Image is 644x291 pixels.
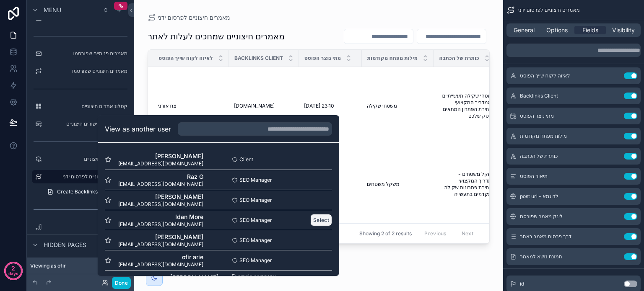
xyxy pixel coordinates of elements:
[57,188,109,195] span: Create Backlinks Post
[239,177,272,183] span: SEO Manager
[239,197,272,203] span: SEO Manager
[239,217,272,224] span: SEO Manager
[105,124,171,134] h2: View as another user
[45,103,127,110] label: קטלוג אתרים חיצוניים
[359,230,412,237] span: Showing 2 of 2 results
[234,55,283,62] span: Backlinks Client
[8,268,18,279] p: days
[439,55,479,62] span: כותרת של הכתבה
[32,170,129,183] a: מאמרים חיצוניים לפרסום ידני
[45,224,127,230] label: דוחות
[118,160,203,167] span: [EMAIL_ADDRESS][DOMAIN_NAME]
[310,214,332,226] button: Select
[612,26,635,34] span: Visibility
[44,241,86,249] span: Hidden pages
[367,55,418,62] span: מילות מפתח מקודמות
[239,257,272,264] span: SEO Manager
[45,156,127,162] label: ניהול אתרים חיצוניים
[118,181,203,188] span: [EMAIL_ADDRESS][DOMAIN_NAME]
[45,121,127,127] label: מרכז רכישת קישורים חיצוניים
[32,152,129,166] a: ניהול אתרים חיצוניים
[118,273,218,281] span: [PERSON_NAME]
[45,173,124,180] label: מאמרים חיצוניים לפרסום ידני
[118,173,203,181] span: Raz G
[158,55,213,62] span: לאיזה לקוח שייך הפוסט
[118,201,203,208] span: [EMAIL_ADDRESS][DOMAIN_NAME]
[112,277,131,289] button: Done
[520,113,554,119] span: מתי נוצר הפוסט
[232,273,276,280] span: Example company
[304,55,341,62] span: מתי נוצר הפוסט
[45,68,127,75] label: מאמרים חיצוניים שפורסמו
[118,233,203,241] span: [PERSON_NAME]
[520,133,567,139] span: מילות מפתח מקודמות
[32,100,129,113] a: קטלוג אתרים חיצוניים
[30,263,66,269] span: Viewing as ofir
[239,156,253,163] span: Client
[32,117,129,131] a: מרכז רכישת קישורים חיצוניים
[239,237,272,244] span: SEO Manager
[32,220,129,234] a: דוחות
[520,253,562,260] span: תמונת נושא למאמר
[546,26,568,34] span: Options
[520,193,558,200] span: post url - לדוגמא
[582,26,598,34] span: Fields
[42,185,129,198] a: Create Backlinks Post
[118,213,203,221] span: Idan More
[118,221,203,228] span: [EMAIL_ADDRESS][DOMAIN_NAME]
[118,253,203,261] span: ofir arie
[32,64,129,78] a: מאמרים חיצוניים שפורסמו
[118,152,203,160] span: [PERSON_NAME]
[118,241,203,248] span: [EMAIL_ADDRESS][DOMAIN_NAME]
[514,26,535,34] span: General
[32,47,129,60] a: מאמרים פנימיים שפורסמו
[520,72,570,79] span: לאיזה לקוח שייך הפוסט
[520,93,558,99] span: Backlinks Client
[118,193,203,201] span: [PERSON_NAME]
[520,213,563,220] span: לינק מאמר שפורסם
[45,50,127,57] label: מאמרים פנימיים שפורסמו
[518,7,580,13] span: מאמרים חיצוניים לפרסום ידני
[44,6,61,14] span: Menu
[118,261,203,268] span: [EMAIL_ADDRESS][DOMAIN_NAME]
[520,173,548,180] span: תיאור הפוסט
[11,264,15,273] p: 2
[520,153,558,160] span: כותרת של הכתבה
[520,233,571,240] span: דרך פרסום מאמר באתר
